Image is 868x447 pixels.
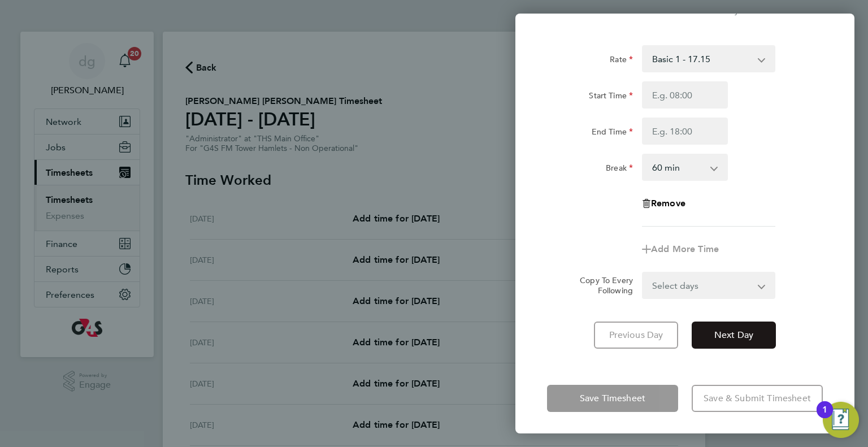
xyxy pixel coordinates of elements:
[571,275,633,296] label: Copy To Every Following
[823,402,859,438] button: Open Resource Center, 1 new notification
[606,163,633,176] label: Break
[692,322,776,349] button: Next Day
[642,81,728,109] input: E.g. 08:00
[589,90,633,104] label: Start Time
[642,118,728,145] input: E.g. 18:00
[610,54,633,68] label: Rate
[822,410,827,424] div: 1
[592,127,633,140] label: End Time
[714,329,753,341] span: Next Day
[642,199,685,208] button: Remove
[651,198,685,209] span: Remove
